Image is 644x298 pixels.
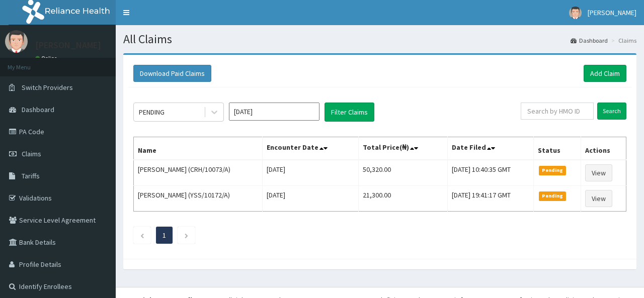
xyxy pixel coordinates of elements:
[597,103,626,120] input: Search
[521,103,594,120] input: Search by HMO ID
[588,8,636,17] span: [PERSON_NAME]
[539,191,567,201] span: Pending
[448,186,534,212] td: [DATE] 19:41:17 GMT
[569,7,582,19] img: User Image
[263,137,359,160] th: Encounter Date
[263,160,359,186] td: [DATE]
[263,186,359,212] td: [DATE]
[22,83,73,92] span: Switch Providers
[140,231,144,240] a: Previous page
[5,30,28,53] img: User Image
[133,65,211,82] button: Download Paid Claims
[609,36,636,45] li: Claims
[448,160,534,186] td: [DATE] 10:40:35 GMT
[35,41,101,50] p: [PERSON_NAME]
[139,107,165,117] div: PENDING
[585,164,612,181] a: View
[533,137,581,160] th: Status
[229,103,319,121] input: Select Month and Year
[448,137,534,160] th: Date Filed
[163,231,166,240] a: Page 1 is your current page
[325,103,374,122] button: Filter Claims
[123,33,636,46] h1: All Claims
[134,160,263,186] td: [PERSON_NAME] (CRH/10073/A)
[571,36,608,45] a: Dashboard
[184,231,189,240] a: Next page
[359,186,448,212] td: 21,300.00
[539,166,567,175] span: Pending
[35,55,59,62] a: Online
[359,137,448,160] th: Total Price(₦)
[134,137,263,160] th: Name
[581,137,626,160] th: Actions
[22,171,40,180] span: Tariffs
[22,149,41,158] span: Claims
[584,65,626,82] a: Add Claim
[585,190,612,207] a: View
[134,186,263,212] td: [PERSON_NAME] (YSS/10172/A)
[22,105,54,114] span: Dashboard
[359,160,448,186] td: 50,320.00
